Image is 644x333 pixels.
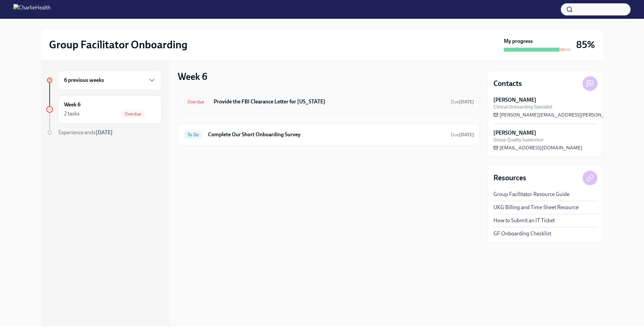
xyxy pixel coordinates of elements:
span: Group Quality Supervisor [493,137,544,143]
div: 6 previous weeks [58,70,162,90]
a: Week 62 tasksOverdue [46,95,162,124]
a: OverdueProvide the FBI Clearance Letter for [US_STATE]Due[DATE] [183,96,474,107]
span: September 23rd, 2025 10:00 [451,99,474,105]
span: Experience ends [58,129,113,136]
div: 2 tasks [64,110,79,117]
a: [EMAIL_ADDRESS][DOMAIN_NAME] [493,144,582,151]
strong: [PERSON_NAME] [493,129,536,137]
span: Clinical Onboarding Specialist [493,104,552,110]
a: Group Facilitator Resource Guide [493,191,570,198]
strong: [PERSON_NAME] [493,96,536,104]
a: To DoComplete Our Short Onboarding SurveyDue[DATE] [183,129,474,140]
span: September 29th, 2025 10:00 [451,132,474,138]
strong: [DATE] [459,132,474,138]
img: CharlieHealth [13,4,51,15]
h6: 6 previous weeks [64,77,104,84]
h4: Contacts [493,79,522,89]
a: How to Submit an IT Ticket [493,217,555,224]
strong: My progress [504,38,533,45]
span: Overdue [120,111,145,116]
strong: [DATE] [96,129,113,136]
h3: Week 6 [178,70,207,83]
h6: Week 6 [64,101,80,108]
h6: Complete Our Short Onboarding Survey [208,131,445,138]
span: Due [451,99,474,105]
a: GF Onboarding Checklist [493,230,551,237]
h6: Provide the FBI Clearance Letter for [US_STATE] [214,98,445,105]
strong: [DATE] [459,99,474,105]
span: Overdue [183,99,208,104]
h2: Group Facilitator Onboarding [49,38,187,51]
a: UKG Billing and Time Sheet Resource [493,204,579,211]
span: To Do [183,132,203,137]
h3: 85% [576,39,595,51]
span: Due [451,132,474,138]
h4: Resources [493,173,526,183]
